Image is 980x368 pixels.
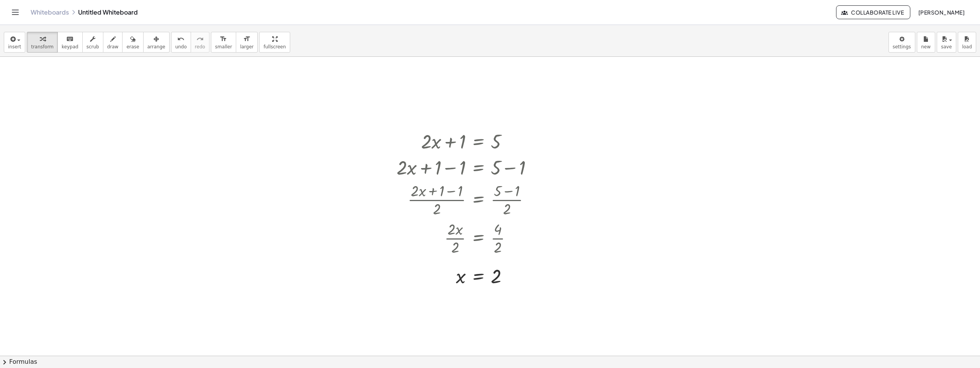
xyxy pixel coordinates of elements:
span: arrange [147,44,165,50]
button: settings [889,32,915,53]
span: load [962,44,972,50]
a: Whiteboards [31,8,69,16]
button: fullscreen [259,32,290,53]
button: draw [103,32,123,53]
button: scrub [82,32,103,53]
i: undo [177,35,185,44]
button: transform [27,32,58,53]
span: fullscreen [263,44,286,50]
button: undoundo [171,32,191,53]
i: format_size [243,35,250,44]
button: format_sizesmaller [211,32,236,53]
span: undo [175,44,187,50]
span: new [921,44,931,50]
span: keypad [62,44,78,50]
span: Collaborate Live [843,9,904,16]
button: redoredo [191,32,209,53]
button: Toggle navigation [9,6,21,18]
span: insert [8,44,21,50]
button: erase [122,32,143,53]
i: keyboard [66,35,73,44]
span: [PERSON_NAME] [918,9,965,16]
button: Collaborate Live [836,5,910,19]
button: keyboardkeypad [57,32,83,53]
span: transform [31,44,54,50]
button: save [937,32,956,53]
button: new [917,32,935,53]
button: [PERSON_NAME] [912,5,971,19]
span: larger [240,44,253,50]
span: draw [107,44,119,50]
button: arrange [143,32,170,53]
button: load [958,32,976,53]
button: insert [4,32,25,53]
span: save [941,44,952,50]
span: redo [195,44,205,50]
button: format_sizelarger [236,32,258,53]
span: scrub [87,44,99,50]
span: smaller [215,44,232,50]
i: redo [196,35,204,44]
i: format_size [220,35,227,44]
span: erase [126,44,139,50]
span: settings [893,44,911,50]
